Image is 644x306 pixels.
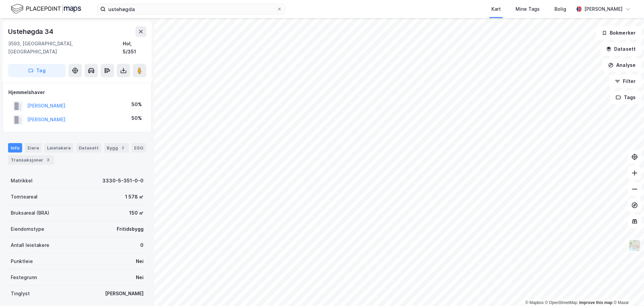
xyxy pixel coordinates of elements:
[131,143,146,152] div: ESG
[11,241,49,249] div: Antall leietakere
[8,155,54,165] div: Transaksjoner
[11,177,33,185] div: Matrikkel
[76,143,101,152] div: Datasett
[516,5,540,13] div: Mine Tags
[8,26,55,37] div: Ustehøgda 34
[45,157,51,163] div: 3
[11,273,37,281] div: Festegrunn
[584,5,623,13] div: [PERSON_NAME]
[44,143,73,152] div: Leietakere
[11,225,44,233] div: Eiendomstype
[11,290,30,298] div: Tinglyst
[136,257,144,265] div: Nei
[8,40,123,56] div: 3593, [GEOGRAPHIC_DATA], [GEOGRAPHIC_DATA]
[140,241,144,249] div: 0
[117,225,144,233] div: Fritidsbygg
[129,209,144,217] div: 150 ㎡
[123,40,146,56] div: Hol, 5/351
[8,143,22,152] div: Info
[491,5,501,13] div: Kart
[609,75,641,88] button: Filter
[106,4,277,14] input: Søk på adresse, matrikkel, gårdeiere, leietakere eller personer
[104,143,129,152] div: Bygg
[136,273,144,281] div: Nei
[125,193,144,201] div: 1 578 ㎡
[554,5,566,13] div: Bolig
[525,300,544,305] a: Mapbox
[102,177,144,185] div: 3330-5-351-0-0
[11,257,33,265] div: Punktleie
[602,58,641,72] button: Analyse
[610,274,644,306] div: Kontrollprogram for chat
[610,274,644,306] iframe: Chat Widget
[600,42,641,56] button: Datasett
[628,239,641,252] img: Z
[610,91,641,104] button: Tags
[579,300,612,305] a: Improve this map
[8,64,66,77] button: Tag
[11,209,49,217] div: Bruksareal (BRA)
[11,3,81,15] img: logo.f888ab2527a4732fd821a326f86c7f29.svg
[545,300,578,305] a: OpenStreetMap
[131,100,142,108] div: 50%
[11,193,38,201] div: Tomteareal
[105,290,144,298] div: [PERSON_NAME]
[25,143,42,152] div: Eiere
[119,144,126,151] div: 2
[131,114,142,122] div: 50%
[596,26,641,40] button: Bokmerker
[8,88,146,96] div: Hjemmelshaver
